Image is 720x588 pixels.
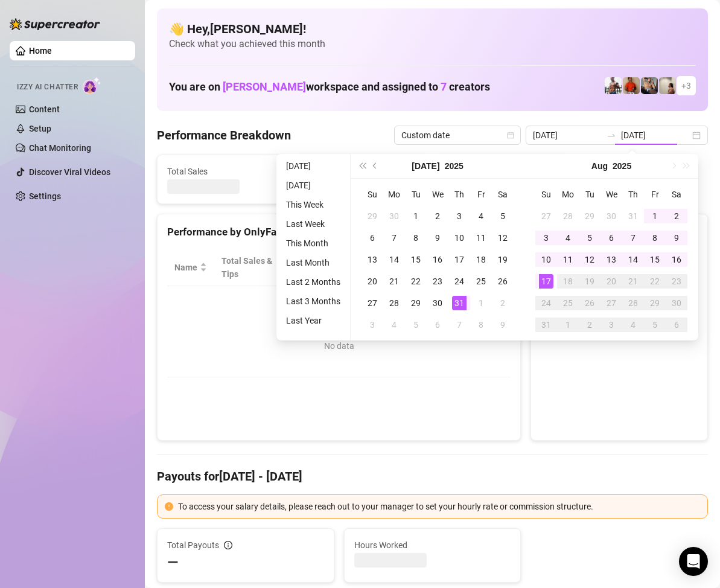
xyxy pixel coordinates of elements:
span: Total Payouts [167,538,219,552]
span: Izzy AI Chatter [17,81,78,93]
span: + 3 [681,79,691,92]
img: George [641,77,658,94]
span: [PERSON_NAME] [223,80,306,93]
a: Discover Viral Videos [29,167,110,177]
span: calendar [507,132,514,139]
span: Chat Conversion [438,254,494,281]
span: — [167,553,179,572]
img: Ralphy [659,77,676,94]
th: Name [167,249,214,286]
span: swap-right [607,130,616,140]
h1: You are on workspace and assigned to creators [169,80,490,94]
div: To access your salary details, please reach out to your manager to set your hourly rate or commis... [178,500,700,513]
span: info-circle [224,541,232,549]
span: Messages Sent [448,165,558,178]
span: Hours Worked [354,538,511,552]
a: Setup [29,124,51,133]
img: Justin [623,77,640,94]
div: Open Intercom Messenger [679,547,708,576]
div: Est. Hours Worked [298,254,352,281]
a: Chat Monitoring [29,143,91,153]
span: Custom date [401,126,514,144]
span: 7 [441,80,447,93]
th: Chat Conversion [431,249,511,286]
span: Total Sales [167,165,277,178]
span: Active Chats [307,165,417,178]
h4: Payouts for [DATE] - [DATE] [157,468,708,485]
div: No data [179,339,499,353]
span: Check what you achieved this month [169,37,696,51]
img: logo-BBDzfeDw.svg [10,18,100,30]
div: Performance by OnlyFans Creator [167,224,511,240]
img: JUSTIN [605,77,622,94]
h4: 👋 Hey, [PERSON_NAME] ! [169,21,696,37]
span: Total Sales & Tips [221,254,273,281]
a: Settings [29,191,61,201]
span: Name [174,261,197,274]
span: Sales / Hour [376,254,413,281]
a: Home [29,46,52,56]
input: Start date [533,129,602,142]
input: End date [621,129,690,142]
a: Content [29,104,60,114]
th: Sales / Hour [369,249,430,286]
span: exclamation-circle [165,502,173,511]
h4: Performance Breakdown [157,127,291,144]
th: Total Sales & Tips [214,249,290,286]
span: to [607,130,616,140]
img: AI Chatter [83,77,101,94]
div: Sales by OnlyFans Creator [541,224,698,240]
